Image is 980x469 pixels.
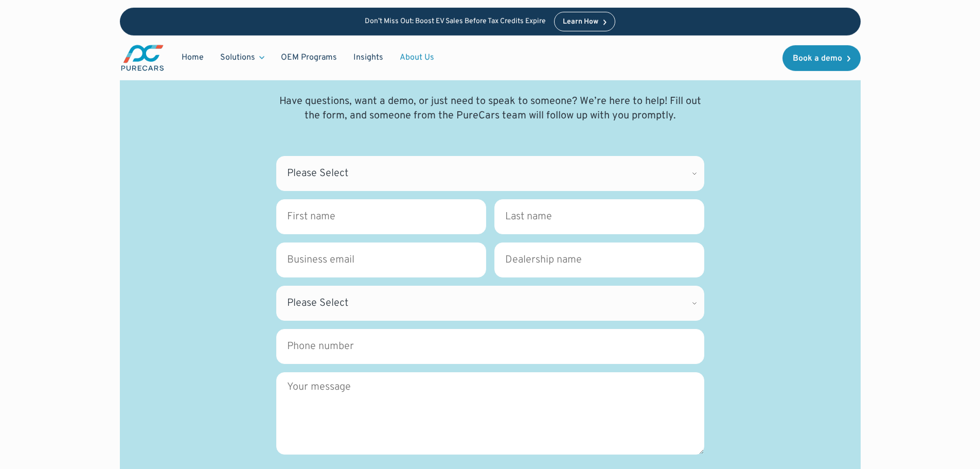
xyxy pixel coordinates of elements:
h1: Contact [417,37,563,84]
a: main [120,44,165,72]
div: Solutions [212,48,273,67]
input: First name [276,199,486,234]
a: Home [173,48,212,67]
div: Learn How [563,19,598,26]
input: Dealership name [494,242,704,277]
p: Don’t Miss Out: Boost EV Sales Before Tax Credits Expire [365,17,546,26]
a: Book a demo [782,45,861,71]
a: OEM Programs [273,48,345,67]
a: Insights [345,48,391,67]
a: Learn How [554,12,615,31]
input: Phone number [276,329,704,364]
input: Last name [494,199,704,234]
a: About Us [391,48,442,67]
div: Solutions [220,52,255,63]
p: Have questions, want a demo, or just need to speak to someone? We’re here to help! Fill out the f... [276,94,704,123]
div: Book a demo [793,54,842,62]
img: purecars logo [120,44,165,72]
input: Business email [276,242,486,277]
